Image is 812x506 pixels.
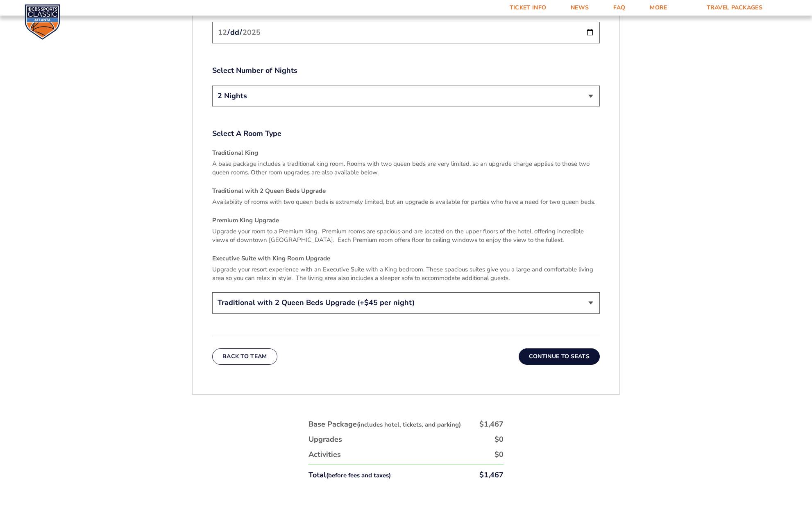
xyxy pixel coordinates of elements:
[212,187,600,195] h4: Traditional with 2 Queen Beds Upgrade
[479,470,504,480] div: $1,467
[212,348,277,365] button: Back To Team
[326,471,391,479] small: (before fees and taxes)
[479,419,504,429] div: $1,467
[212,254,600,263] h4: Executive Suite with King Room Upgrade
[308,419,461,429] div: Base Package
[212,66,600,76] label: Select Number of Nights
[494,450,504,460] div: $0
[212,129,600,139] label: Select A Room Type
[357,420,461,429] small: (includes hotel, tickets, and parking)
[519,348,600,365] button: Continue To Seats
[212,198,600,206] p: Availability of rooms with two queen beds is extremely limited, but an upgrade is available for p...
[308,434,342,445] div: Upgrades
[212,265,600,282] p: Upgrade your resort experience with an Executive Suite with a King bedroom. These spacious suites...
[212,160,600,177] p: A base package includes a traditional king room. Rooms with two queen beds are very limited, so a...
[308,450,341,460] div: Activities
[212,227,600,244] p: Upgrade your room to a Premium King. Premium rooms are spacious and are located on the upper floo...
[212,216,600,225] h4: Premium King Upgrade
[494,434,504,445] div: $0
[212,149,600,157] h4: Traditional King
[308,470,391,480] div: Total
[25,4,60,40] img: CBS Sports Classic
